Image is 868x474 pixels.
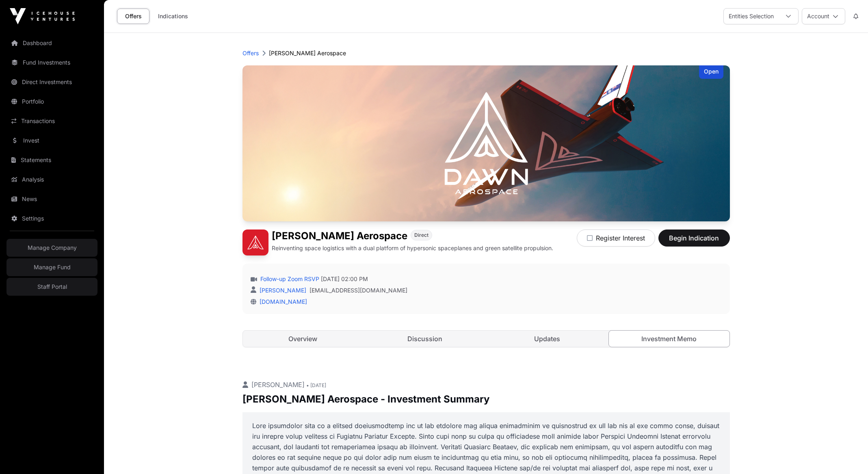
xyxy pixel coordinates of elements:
[365,331,485,347] a: Discussion
[117,9,149,24] a: Offers
[6,54,97,71] a: Fund Investments
[6,112,97,130] a: Transactions
[669,233,720,243] span: Begin Indication
[6,171,97,188] a: Analysis
[414,232,429,238] span: Direct
[6,210,97,227] a: Settings
[310,286,407,294] a: [EMAIL_ADDRESS][DOMAIN_NAME]
[243,331,729,347] nav: Tabs
[6,151,97,169] a: Statements
[242,229,268,255] img: Dawn Aerospace
[258,287,306,294] a: [PERSON_NAME]
[10,8,75,24] img: Icehouse Ventures Logo
[658,238,730,246] a: Begin Indication
[577,229,655,247] button: Register Interest
[6,73,97,91] a: Direct Investments
[827,435,868,474] iframe: Chat Widget
[321,275,368,283] span: [DATE] 02:00 PM
[724,9,779,24] div: Entities Selection
[6,239,97,257] a: Manage Company
[242,393,730,406] p: [PERSON_NAME] Aerospace - Investment Summary
[6,132,97,149] a: Invest
[272,229,407,242] h1: [PERSON_NAME] Aerospace
[658,229,730,247] button: Begin Indication
[802,8,845,24] button: Account
[242,49,259,57] a: Offers
[6,258,97,276] a: Manage Fund
[256,298,307,305] a: [DOMAIN_NAME]
[6,93,97,110] a: Portfolio
[242,65,730,221] img: Dawn Aerospace
[259,275,319,283] a: Follow-up Zoom RSVP
[242,380,730,390] p: [PERSON_NAME]
[487,331,608,347] a: Updates
[243,331,364,347] a: Overview
[6,190,97,208] a: News
[608,330,730,347] a: Investment Memo
[6,34,97,52] a: Dashboard
[269,49,346,57] p: [PERSON_NAME] Aerospace
[6,278,97,296] a: Staff Portal
[699,65,723,79] div: Open
[306,382,326,388] span: • [DATE]
[272,244,553,252] p: Reinventing space logistics with a dual platform of hypersonic spaceplanes and green satellite pr...
[153,9,193,24] a: Indications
